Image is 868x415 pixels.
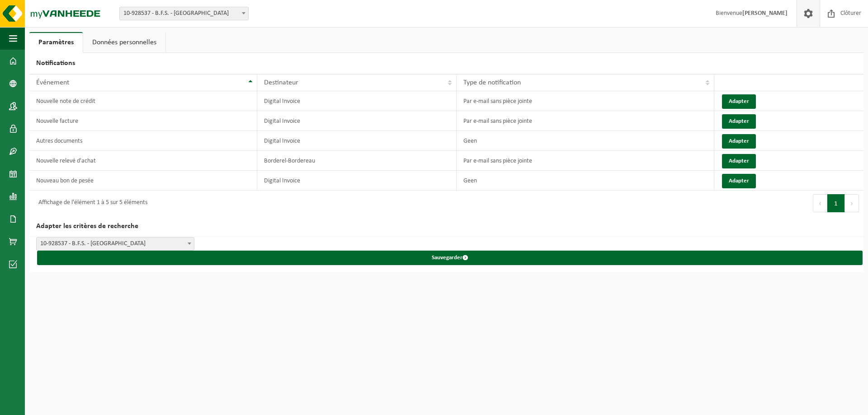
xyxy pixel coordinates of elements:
button: Next [845,194,859,212]
td: Borderel-Bordereau [257,151,457,171]
td: Nouvelle note de crédit [29,91,257,111]
td: Autres documents [29,131,257,151]
button: Previous [813,194,827,212]
span: Événement [36,79,69,86]
h2: Adapter les critères de recherche [29,216,863,237]
span: 10-928537 - B.F.S. - WOLUWE-SAINT-PIERRE [120,7,248,20]
span: 10-928537 - B.F.S. - WOLUWE-SAINT-PIERRE [37,238,194,250]
td: Nouveau bon de pesée [29,171,257,191]
button: 1 [827,194,845,212]
a: Données personnelles [83,32,165,53]
td: Digital Invoice [257,111,457,131]
span: Destinateur [264,79,298,86]
td: Par e-mail sans pièce jointe [457,91,714,111]
td: Geen [457,131,714,151]
h2: Notifications [29,53,863,74]
td: Geen [457,171,714,191]
td: Digital Invoice [257,131,457,151]
a: Paramètres [29,32,83,53]
td: Par e-mail sans pièce jointe [457,151,714,171]
button: Adapter [722,134,756,149]
div: Affichage de l'élément 1 à 5 sur 5 éléments [34,195,147,211]
button: Adapter [722,154,756,168]
td: Digital Invoice [257,91,457,111]
button: Sauvegarder [37,251,863,265]
strong: [PERSON_NAME] [742,10,788,17]
span: 10-928537 - B.F.S. - WOLUWE-SAINT-PIERRE [119,7,249,20]
button: Adapter [722,94,756,109]
td: Digital Invoice [257,171,457,191]
td: Nouvelle relevé d'achat [29,151,257,171]
button: Adapter [722,114,756,129]
td: Nouvelle facture [29,111,257,131]
button: Adapter [722,174,756,188]
td: Par e-mail sans pièce jointe [457,111,714,131]
span: Type de notification [463,79,521,86]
